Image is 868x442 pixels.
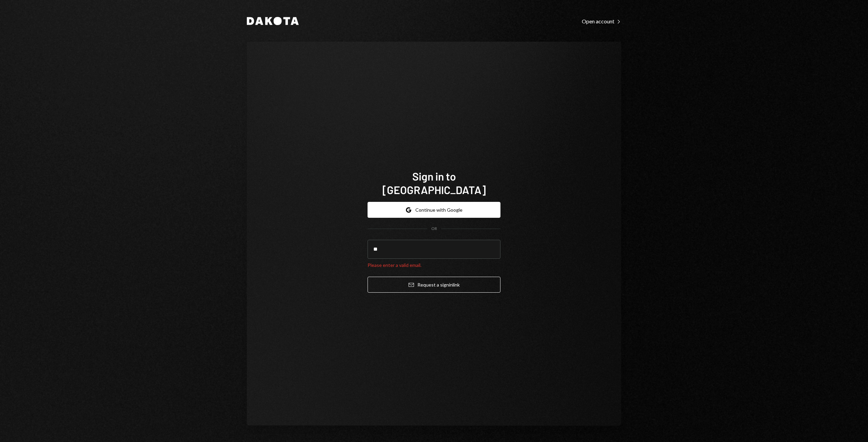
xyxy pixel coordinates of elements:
[582,17,621,25] a: Open account
[368,169,500,196] h1: Sign in to [GEOGRAPHIC_DATA]
[431,226,437,232] div: OR
[368,277,500,293] button: Request a signinlink
[368,261,500,269] div: Please enter a valid email.
[582,18,621,25] div: Open account
[368,202,500,218] button: Continue with Google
